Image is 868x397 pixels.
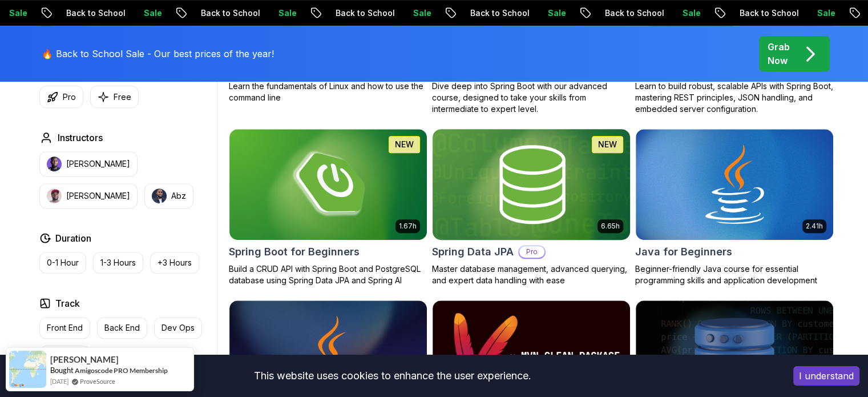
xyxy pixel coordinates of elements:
img: provesource social proof notification image [9,351,46,388]
p: Back to School [595,7,673,19]
button: instructor imgAbz [144,183,193,208]
p: NEW [395,139,414,150]
p: Back End [104,322,140,334]
img: instructor img [152,189,167,203]
p: Back to School [191,7,269,19]
p: Back to School [730,7,808,19]
p: Front End [47,322,83,334]
button: Front End [39,317,90,339]
p: 🔥 Back to School Sale - Our best prices of the year! [42,47,274,61]
p: Sale [673,7,709,19]
button: +3 Hours [150,252,199,274]
p: Sale [538,7,575,19]
p: [PERSON_NAME] [66,158,130,170]
p: Grab Now [768,40,790,67]
p: Sale [808,7,844,19]
p: Back to School [326,7,403,19]
h2: Duration [55,231,91,245]
p: Sale [403,7,440,19]
p: +3 Hours [158,257,192,268]
p: Back to School [56,7,134,19]
h2: Track [55,296,80,310]
h2: Spring Data JPA [432,244,514,260]
p: 1.67h [399,222,417,231]
p: NEW [598,139,617,150]
button: instructor img[PERSON_NAME] [39,151,138,177]
p: Abz [171,190,186,202]
a: Amigoscode PRO Membership [75,366,168,375]
img: instructor img [47,189,62,203]
p: Sale [134,7,171,19]
p: Dev Ops [162,322,195,334]
p: Free [114,91,131,103]
button: Accept cookies [793,366,859,386]
p: [PERSON_NAME] [66,190,130,202]
a: Spring Boot for Beginners card1.67hNEWSpring Boot for BeginnersBuild a CRUD API with Spring Boot ... [229,129,427,286]
p: 6.65h [601,222,620,231]
a: Java for Beginners card2.41hJava for BeginnersBeginner-friendly Java course for essential program... [635,129,834,286]
button: Full Stack [39,346,90,367]
div: This website uses cookies to enhance the user experience. [9,363,776,388]
button: 0-1 Hour [39,252,86,274]
p: Learn the fundamentals of Linux and how to use the command line [229,81,427,103]
img: Spring Data JPA card [427,126,635,242]
p: 0-1 Hour [47,257,79,268]
button: Pro [39,86,83,108]
p: Back to School [461,7,538,19]
img: Java for Beginners card [636,129,833,240]
button: Free [90,86,139,108]
h2: Spring Boot for Beginners [229,244,360,260]
a: ProveSource [80,376,115,386]
p: 1-3 Hours [100,257,136,268]
img: instructor img [47,157,62,171]
p: Pro [63,91,76,103]
button: Dev Ops [154,317,202,339]
p: Learn to build robust, scalable APIs with Spring Boot, mastering REST principles, JSON handling, ... [635,81,834,115]
button: 1-3 Hours [93,252,143,274]
h2: Instructors [58,131,103,145]
p: 2.41h [806,222,823,231]
p: Dive deep into Spring Boot with our advanced course, designed to take your skills from intermedia... [432,81,631,115]
button: instructor img[PERSON_NAME] [39,183,138,208]
h2: Java for Beginners [635,244,732,260]
p: Beginner-friendly Java course for essential programming skills and application development [635,263,834,286]
img: Spring Boot for Beginners card [229,129,427,240]
p: Pro [519,246,544,258]
p: Build a CRUD API with Spring Boot and PostgreSQL database using Spring Data JPA and Spring AI [229,263,427,286]
span: Bought [50,366,74,375]
span: [DATE] [50,376,68,386]
p: Master database management, advanced querying, and expert data handling with ease [432,263,631,286]
button: Back End [97,317,147,339]
a: Spring Data JPA card6.65hNEWSpring Data JPAProMaster database management, advanced querying, and ... [432,129,631,286]
span: [PERSON_NAME] [50,355,119,364]
p: Sale [269,7,305,19]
